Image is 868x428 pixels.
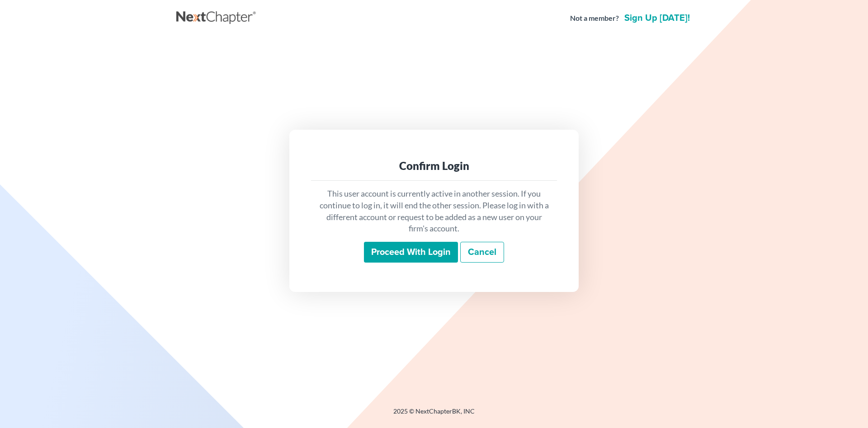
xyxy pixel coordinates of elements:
p: This user account is currently active in another session. If you continue to log in, it will end ... [318,188,550,235]
a: Cancel [460,242,504,263]
a: Sign up [DATE]! [623,14,692,23]
div: 2025 © NextChapterBK, INC [176,407,692,423]
input: Proceed with login [364,242,458,263]
div: Confirm Login [318,159,550,173]
strong: Not a member? [570,13,619,24]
